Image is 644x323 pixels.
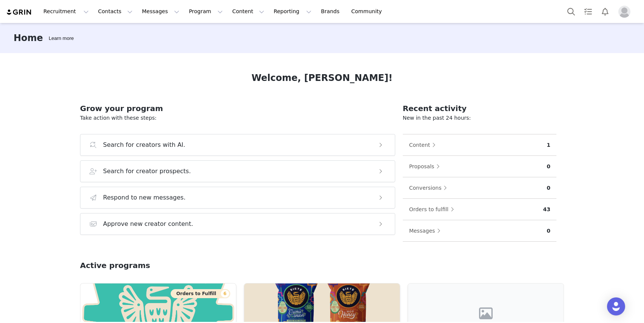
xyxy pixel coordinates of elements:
[94,3,137,20] button: Contacts
[80,134,395,156] button: Search for creators with AI.
[547,227,550,235] p: 0
[251,71,393,85] h1: Welcome, [PERSON_NAME]!
[184,3,227,20] button: Program
[409,203,458,215] button: Orders to fulfill
[409,182,451,194] button: Conversions
[80,160,395,182] button: Search for creator prospects.
[543,206,550,213] p: 43
[618,6,630,18] img: placeholder-profile.jpg
[347,3,390,20] a: Community
[547,184,550,192] p: 0
[563,3,579,20] button: Search
[103,167,191,176] h3: Search for creator prospects.
[403,114,556,122] p: New in the past 24 hours:
[316,3,346,20] a: Brands
[171,289,230,298] button: Orders to Fulfill6
[547,141,550,149] p: 1
[137,3,184,20] button: Messages
[80,213,395,235] button: Approve new creator content.
[269,3,316,20] button: Reporting
[47,35,75,42] div: Tooltip anchor
[597,3,613,20] button: Notifications
[409,139,440,151] button: Content
[80,187,395,209] button: Respond to new messages.
[228,3,269,20] button: Content
[80,114,395,122] p: Take action with these steps:
[39,3,93,20] button: Recruitment
[614,6,638,18] button: Profile
[403,103,556,114] h2: Recent activity
[580,3,596,20] a: Tasks
[14,31,43,45] h3: Home
[607,297,625,315] div: Open Intercom Messenger
[103,219,193,229] h3: Approve new creator content.
[80,260,150,271] h2: Active programs
[547,163,550,171] p: 0
[103,140,185,149] h3: Search for creators with AI.
[6,9,32,16] img: grin logo
[409,225,445,237] button: Messages
[103,193,186,202] h3: Respond to new messages.
[80,103,395,114] h2: Grow your program
[409,160,444,172] button: Proposals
